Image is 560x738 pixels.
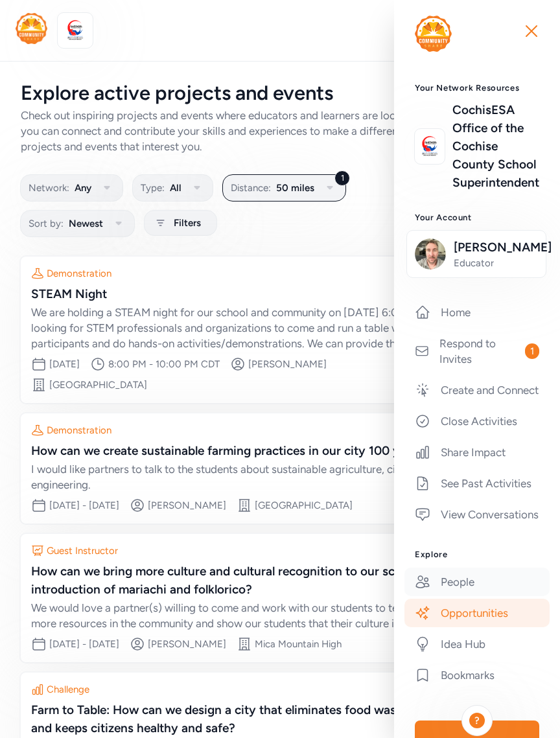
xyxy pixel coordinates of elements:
[174,215,201,231] span: Filters
[20,210,135,237] button: Sort by:Newest
[276,180,314,196] span: 50 miles
[31,305,529,351] div: We are holding a STEAM night for our school and community on [DATE] 6:00 pm-8:00 pm. We are looki...
[31,701,529,737] div: Farm to Table: How can we design a city that eliminates food waste from farm to table and keeps c...
[454,238,538,257] span: [PERSON_NAME]
[404,298,550,327] a: Home
[132,174,213,202] button: Type:All
[141,180,165,196] span: Type:
[415,549,539,560] h3: Explore
[404,438,550,467] a: Share Impact
[404,599,550,627] a: Opportunities
[404,568,550,596] a: People
[21,108,539,154] div: Check out inspiring projects and events where educators and learners are looking for partners. Se...
[415,83,539,93] h3: Your Network Resources
[404,329,550,373] a: Respond to Invites1
[61,16,89,45] img: logo
[47,683,89,696] div: Challenge
[31,600,529,631] div: We would love a partner(s) willing to come and work with our students to teach them. Connect us w...
[406,230,546,278] button: [PERSON_NAME]Educator
[29,180,69,196] span: Network:
[31,461,529,492] div: I would like partners to talk to the students about sustainable agriculture, city planning, and e...
[49,499,119,512] div: [DATE] - [DATE]
[47,267,111,280] div: Demonstration
[49,638,119,651] div: [DATE] - [DATE]
[404,407,550,435] a: Close Activities
[404,630,550,658] a: Idea Hub
[47,544,118,557] div: Guest Instructor
[20,174,123,202] button: Network:Any
[231,180,271,196] span: Distance:
[69,216,103,231] span: Newest
[31,442,529,460] div: How can we create sustainable farming practices in our city 100 years in the future.
[404,661,550,689] a: Bookmarks
[21,82,539,105] div: Explore active projects and events
[31,562,529,599] div: How can we bring more culture and cultural recognition to our school through the introduction of ...
[31,285,529,303] div: STEAM Night
[404,500,550,529] a: View Conversations
[108,358,220,371] div: 8:00 PM - 10:00 PM CDT
[404,469,550,498] a: See Past Activities
[255,638,342,651] div: Mica Mountain High
[222,174,346,202] button: 1Distance:50 miles
[170,180,181,196] span: All
[404,376,550,404] a: Create and Connect
[49,378,147,391] div: [GEOGRAPHIC_DATA]
[255,499,353,512] div: [GEOGRAPHIC_DATA]
[16,13,47,44] img: logo
[148,638,226,651] div: [PERSON_NAME]
[454,257,538,270] span: Educator
[75,180,91,196] span: Any
[334,170,350,186] div: 1
[415,132,444,161] img: logo
[525,343,539,359] span: 1
[49,358,80,371] div: [DATE]
[415,16,452,52] img: logo
[415,213,539,223] h3: Your Account
[469,713,485,728] div: ?
[148,499,226,512] div: [PERSON_NAME]
[47,424,111,437] div: Demonstration
[248,358,327,371] div: [PERSON_NAME]
[29,216,64,231] span: Sort by:
[452,101,539,192] a: CochisESA Office of the Cochise County School Superintendent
